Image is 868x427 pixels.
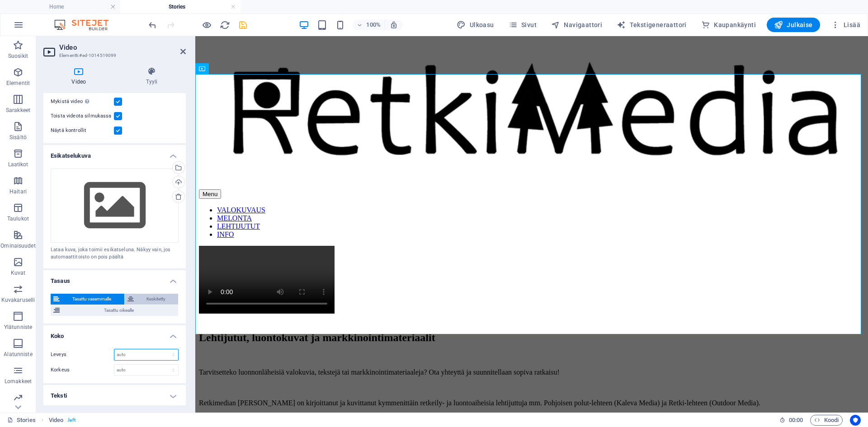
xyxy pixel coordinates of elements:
label: Mykistä video [51,96,114,107]
button: reload [219,19,230,30]
span: Sivut [509,20,537,29]
button: Tasattu oikealle [51,305,178,316]
span: Ulkoasu [457,20,494,29]
i: Kumoa: Muuta leveyttä (Ctrl+Z) [147,20,158,30]
span: Napsauta valitaksesi. Kaksoisnapsauta muokataksesi [49,415,63,426]
p: Laatikot [8,161,28,168]
span: Lisää [831,20,860,29]
span: Tasattu vasemmalle [62,294,122,305]
label: Leveys [51,352,114,357]
p: Kuvat [11,269,26,277]
button: Julkaise [767,18,820,32]
button: 100% [353,19,385,30]
p: Ominaisuudet [0,242,35,249]
button: Tekstigeneraattori [613,18,690,32]
button: Kaupankäynti [698,18,759,32]
label: Korkeus [51,367,114,372]
span: Koodi [814,415,839,426]
h4: Video [43,67,118,86]
h3: Elementti #ed-1014519099 [59,52,168,60]
div: Valitse tiedostot tiedostonhallinnasta, kuvapankista tai lataa tiedosto(ja) [51,169,179,243]
h4: Tasaus [43,270,186,286]
button: Tasattu vasemmalle [51,294,124,305]
h6: 100% [366,19,381,30]
span: . left [67,415,75,426]
button: Sivut [505,18,540,32]
a: Napsauta peruuttaaksesi valinnan. Kaksoisnapsauta avataksesi Sivut [7,415,36,426]
button: Keskitetty [125,294,179,305]
button: Lisää [827,18,864,32]
span: Tasattu oikealle [62,305,175,316]
p: Suosikit [8,52,28,60]
span: 00 00 [789,415,803,426]
button: Ulkoasu [453,18,497,32]
p: Kuvakaruselli [1,296,35,304]
p: Ylätunniste [4,324,32,331]
p: Haitari [9,188,27,195]
button: save [237,19,248,30]
h4: Koko [43,325,186,342]
p: Alatunniste [4,351,32,358]
p: Sisältö [9,134,27,141]
h4: Esikatselukuva [43,145,186,161]
i: Koon muuttuessa säädä zoomaustaso automaattisesti sopimaan valittuun laitteeseen. [390,21,398,29]
button: Usercentrics [850,415,861,426]
h4: Teksti [43,385,186,407]
span: Keskitetty [137,294,176,305]
h4: Tyyli [118,67,186,86]
h6: Istunnon aika [779,415,803,426]
p: Elementit [6,80,30,87]
span: Julkaise [774,20,813,29]
span: Navigaattori [551,20,602,29]
p: Sarakkeet [6,107,30,114]
i: Tallenna (Ctrl+S) [238,20,248,30]
span: : [795,417,797,423]
button: Navigaattori [547,18,606,32]
label: Toista videota silmukassa [51,111,114,122]
h2: Video [59,43,186,52]
button: undo [147,19,158,30]
label: Näytä kontrollit [51,125,114,136]
span: Kaupankäynti [701,20,756,29]
p: Lomakkeet [5,378,32,385]
p: Taulukot [7,215,29,222]
button: Koodi [810,415,843,426]
div: Ulkoasu (Ctrl+Alt+Y) [453,18,497,32]
nav: breadcrumb [49,415,75,426]
img: Editor Logo [52,19,120,30]
div: Lataa kuva, joka toimii esikatseluna. Näkyy vain, jos automaattitoisto on pois päältä [51,246,179,261]
span: Tekstigeneraattori [617,20,687,29]
h4: Stories [120,2,241,12]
